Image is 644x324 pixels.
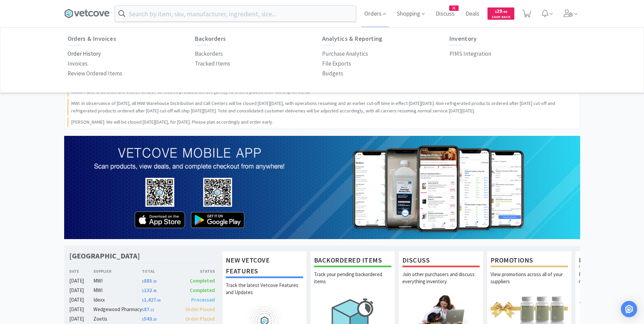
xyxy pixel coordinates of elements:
[190,287,215,293] span: Completed
[93,286,142,294] div: MWI
[463,11,482,17] a: Deals
[69,296,94,304] div: [DATE]
[68,69,122,78] p: Review Ordered Items
[322,59,351,69] a: File Exports
[69,268,94,274] div: Date
[142,296,161,303] span: 1,427
[142,306,154,312] span: 87
[142,308,144,312] span: $
[142,298,144,303] span: $
[69,251,140,261] h1: [GEOGRAPHIC_DATA]
[195,35,322,42] h6: Backorders
[115,6,356,21] input: Search by item, sku, manufacturer, ingredient, size...
[621,301,637,317] div: Open Intercom Messenger
[142,268,179,274] div: Total
[93,296,142,304] div: Idexx
[487,4,514,23] a: $29.90Cash Back
[142,277,157,284] span: 885
[69,315,94,323] div: [DATE]
[226,282,303,305] p: Track the latest Vetcove Features and Updates
[93,315,142,323] div: Zoetis
[491,271,568,294] p: View promotions across all of your suppliers
[69,286,94,294] div: [DATE]
[152,279,157,284] span: . 25
[314,255,391,267] h1: Backordered Items
[195,49,223,58] p: Backorders
[68,49,101,58] p: Order History
[142,316,157,322] span: 543
[152,317,157,322] span: . 20
[449,35,577,42] h6: Inventory
[68,59,88,69] a: Invoices
[495,8,507,14] span: 29
[449,6,458,11] span: 21
[195,59,230,69] a: Tracked Items
[322,49,368,59] a: Purchase Analytics
[492,15,510,20] span: Cash Back
[142,317,144,322] span: $
[195,49,223,59] a: Backorders
[314,271,391,294] p: Track your pending backordered items
[69,315,215,323] a: [DATE]Zoetis$543.20Order Placed
[93,305,142,313] div: Wedgewood Pharmacy
[142,287,157,293] span: 132
[142,279,144,284] span: $
[322,69,343,78] p: Budgets
[433,11,457,17] a: Discuss21
[156,298,161,303] span: . 90
[71,118,273,126] p: [PERSON_NAME]: We will be closed [DATE][DATE], for [DATE]. Please plan accordingly and order early.
[68,35,195,42] h6: Orders & Invoices
[402,255,480,267] h1: Discuss
[71,100,574,115] p: MWI: In observance of [DATE], all MWI Warehouse Distribution and Call Centers will be closed [DAT...
[322,49,368,58] p: Purchase Analytics
[322,69,343,78] a: Budgets
[185,306,215,312] span: Order Placed
[179,268,215,274] div: Status
[69,277,215,285] a: [DATE]MWI$885.25Completed
[68,49,101,59] a: Order History
[93,277,142,285] div: MWI
[226,255,303,278] h1: New Vetcove Features
[64,136,580,239] img: 169a39d576124ab08f10dc54d32f3ffd_4.png
[502,10,507,14] span: . 90
[69,286,215,294] a: [DATE]MWI$132.45Completed
[68,69,122,78] a: Review Ordered Items
[402,271,480,294] p: Join other purchasers and discuss everything inventory
[322,35,449,42] h6: Analytics & Reporting
[449,49,491,59] a: PIMS Integration
[69,277,94,285] div: [DATE]
[69,305,94,313] div: [DATE]
[142,289,144,293] span: $
[69,296,215,304] a: [DATE]Idexx$1,427.90Processed
[152,289,157,293] span: . 45
[93,268,142,274] div: Supplier
[495,10,497,14] span: $
[185,316,215,322] span: Order Placed
[491,255,568,267] h1: Promotions
[69,305,215,313] a: [DATE]Wedgewood Pharmacy$87.12Order Placed
[190,277,215,284] span: Completed
[191,296,215,303] span: Processed
[449,49,491,58] p: PIMS Integration
[149,308,154,312] span: . 12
